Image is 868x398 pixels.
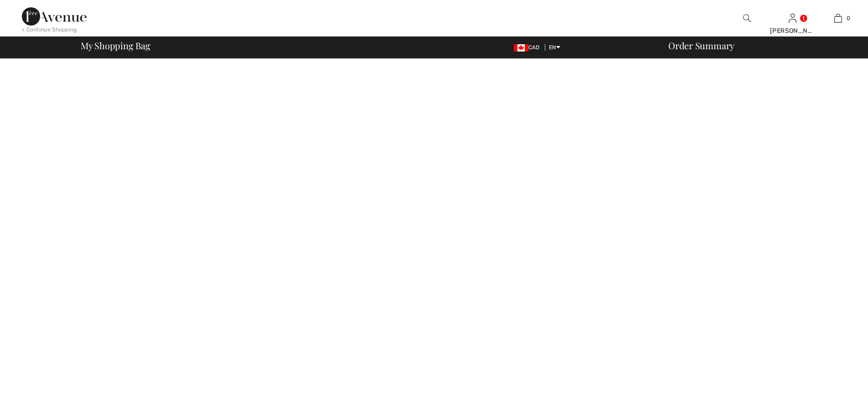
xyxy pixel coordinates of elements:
div: < Continue Shopping [22,26,77,34]
img: My Bag [834,13,842,24]
span: CAD [514,44,543,51]
img: My Info [789,13,796,24]
div: Order Summary [657,41,863,50]
div: [PERSON_NAME] [770,26,815,36]
span: My Shopping Bag [81,41,150,50]
a: Sign In [789,14,796,22]
span: 0 [847,14,850,22]
a: 0 [816,13,860,24]
img: Canadian Dollar [514,44,528,52]
span: EN [549,44,560,51]
img: search the website [743,13,751,24]
img: 1ère Avenue [22,7,87,26]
